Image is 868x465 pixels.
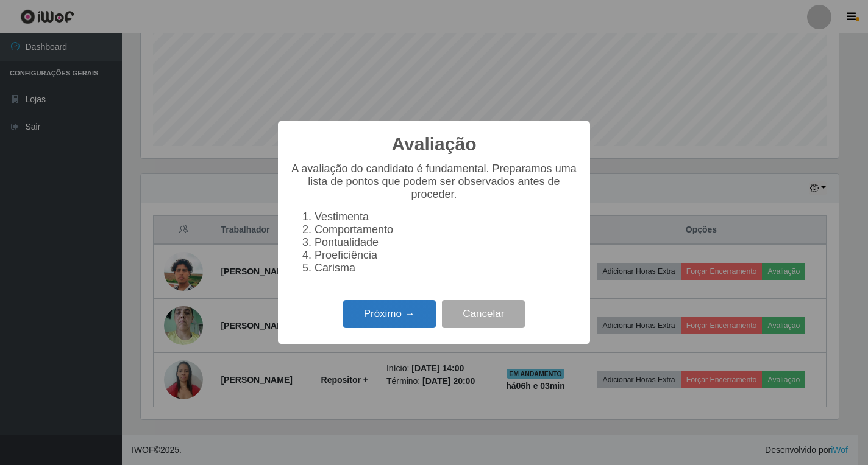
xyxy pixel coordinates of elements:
[315,236,578,249] li: Pontualidade
[343,300,436,329] button: Próximo →
[315,211,578,223] li: Vestimenta
[315,223,578,236] li: Comportamento
[290,163,578,201] p: A avaliação do candidato é fundamental. Preparamos uma lista de pontos que podem ser observados a...
[315,249,578,262] li: Proeficiência
[442,300,525,329] button: Cancelar
[315,262,578,274] li: Carisma
[392,133,477,155] h2: Avaliação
